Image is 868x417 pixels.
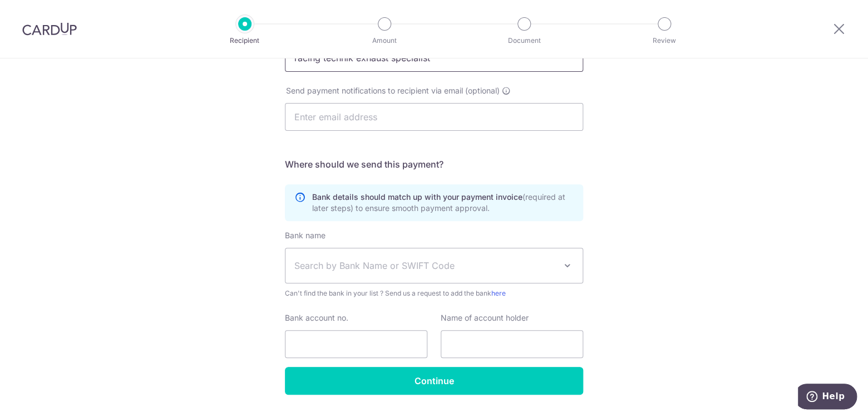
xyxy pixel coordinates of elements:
span: Can't find the bank in your list ? Send us a request to add the bank [285,288,583,299]
p: Document [483,35,565,46]
span: Send payment notifications to recipient via email (optional) [286,85,500,96]
span: Help [24,8,47,18]
span: Search by Bank Name or SWIFT Code [294,259,556,272]
img: CardUp [22,22,77,36]
label: Name of account holder [441,312,529,323]
input: Continue [285,367,583,395]
label: Bank account no. [285,312,348,323]
p: Amount [343,35,426,46]
iframe: Opens a widget where you can find more information [798,384,857,411]
input: Enter email address [285,103,583,131]
p: Bank details should match up with your payment invoice [312,192,574,214]
p: Review [623,35,706,46]
p: Recipient [204,35,286,46]
a: here [491,289,506,297]
h5: Where should we send this payment? [285,158,583,171]
label: Bank name [285,230,325,241]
